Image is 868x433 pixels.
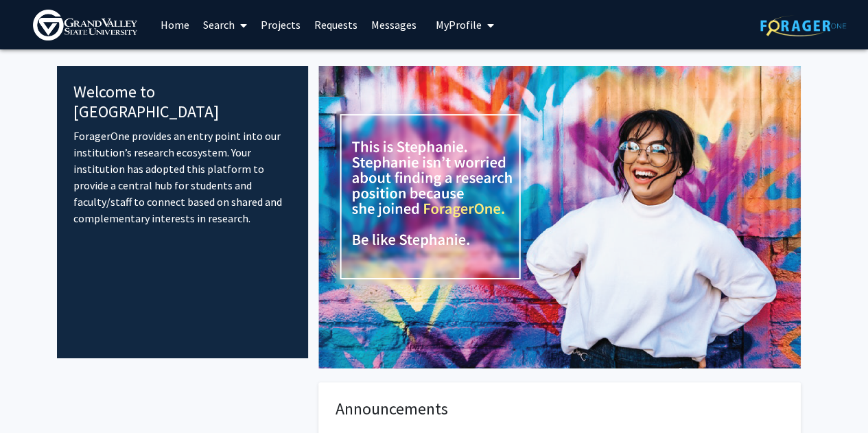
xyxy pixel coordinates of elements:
[73,128,292,226] p: ForagerOne provides an entry point into our institution’s research ecosystem. Your institution ha...
[436,18,482,32] span: My Profile
[10,371,58,423] iframe: Chat
[196,1,254,49] a: Search
[33,10,137,40] img: Grand Valley State University Logo
[760,15,846,36] img: ForagerOne Logo
[254,1,307,49] a: Projects
[364,1,423,49] a: Messages
[318,66,801,368] img: Cover Image
[73,82,292,122] h4: Welcome to [GEOGRAPHIC_DATA]
[307,1,364,49] a: Requests
[154,1,196,49] a: Home
[336,399,784,419] h4: Announcements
